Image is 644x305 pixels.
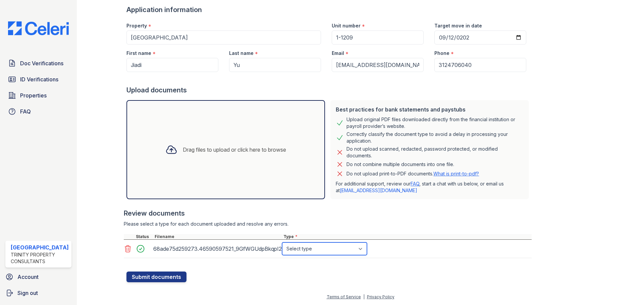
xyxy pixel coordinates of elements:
div: Upload original PDF files downloaded directly from the financial institution or payroll provider’... [346,116,524,130]
div: Type [282,234,532,239]
a: What is print-to-pdf? [433,171,479,176]
a: FAQ [5,105,71,118]
a: Properties [5,89,71,102]
span: Sign out [17,289,38,297]
div: Please select a type for each document uploaded and resolve any errors. [124,221,532,227]
label: Unit number [332,22,361,29]
div: Status [135,234,153,239]
div: Drag files to upload or click here to browse [183,146,286,154]
a: Privacy Policy [367,294,394,299]
div: Trinity Property Consultants [11,251,69,265]
div: Do not upload scanned, redacted, password protected, or modified documents. [346,146,524,159]
span: FAQ [20,107,31,116]
label: Last name [229,50,254,57]
label: Target move in date [434,22,482,29]
div: | [363,294,365,299]
div: [GEOGRAPHIC_DATA] [11,243,69,251]
a: ID Verifications [5,73,71,86]
img: CE_Logo_Blue-a8612792a0a2168367f1c8372b55b34899dd931a85d93a1a3d3e32e68fde9ad4.png [3,21,74,35]
div: Upload documents [126,85,532,95]
a: Doc Verifications [5,57,71,70]
label: First name [126,50,151,57]
a: Account [3,270,74,284]
div: Best practices for bank statements and paystubs [336,105,524,113]
a: Sign out [3,286,74,300]
span: Doc Verifications [20,59,63,67]
div: 68ade75d259273.46590597521_9GfWGUdpBkqpI27kZWp0.pdf [153,243,279,254]
a: [EMAIL_ADDRESS][DOMAIN_NAME] [340,187,417,193]
div: Application information [126,5,532,14]
div: Review documents [124,209,532,218]
div: Filename [153,234,282,239]
span: Account [17,273,39,281]
div: Do not combine multiple documents into one file. [346,160,454,168]
button: Submit documents [126,272,186,282]
label: Property [126,22,147,29]
a: FAQ [411,181,419,186]
span: ID Verifications [20,75,58,83]
p: Do not upload print-to-PDF documents. [346,170,479,177]
div: Correctly classify the document type to avoid a delay in processing your application. [346,131,524,144]
a: Terms of Service [327,294,361,299]
label: Phone [434,50,449,57]
p: For additional support, review our , start a chat with us below, or email us at [336,180,524,194]
span: Properties [20,91,47,99]
label: Email [332,50,344,57]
